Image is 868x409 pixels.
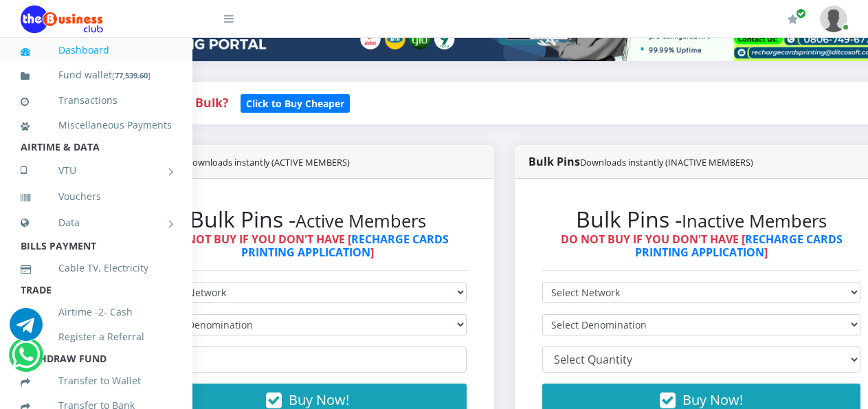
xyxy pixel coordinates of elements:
h2: Bulk Pins - [542,206,860,232]
a: Click to Buy Cheaper [241,94,350,111]
a: Data [21,206,172,240]
h2: Bulk Pins - [148,206,467,232]
img: Logo [21,5,103,33]
small: Downloads instantly (INACTIVE MEMBERS) [580,156,753,168]
b: 77,539.60 [115,70,148,80]
small: Downloads instantly (ACTIVE MEMBERS) [186,156,350,168]
a: Register a Referral [21,321,172,353]
a: Miscellaneous Payments [21,109,172,141]
i: Renew/Upgrade Subscription [788,14,798,25]
a: RECHARGE CARDS PRINTING APPLICATION [241,232,449,260]
strong: DO NOT BUY IF YOU DON'T HAVE [ ] [167,232,449,260]
a: Cable TV, Electricity [21,252,172,284]
span: Buy Now! [682,390,743,409]
strong: Bulk Pins [135,154,350,169]
a: Fund wallet[77,539.60] [21,59,172,91]
a: Airtime -2- Cash [21,296,172,328]
a: RECHARGE CARDS PRINTING APPLICATION [635,232,843,260]
b: Click to Buy Cheaper [246,97,344,110]
a: Transactions [21,85,172,116]
a: Transfer to Wallet [21,365,172,397]
small: [ ] [112,70,151,80]
a: Chat for support [12,349,40,371]
a: Dashboard [21,34,172,66]
strong: DO NOT BUY IF YOU DON'T HAVE [ ] [561,232,843,260]
img: User [820,5,847,32]
a: VTU [21,153,172,188]
small: Inactive Members [682,209,827,233]
input: Enter Quantity [148,346,467,373]
strong: Bulk Pins [528,154,753,169]
span: Buy Now! [289,390,349,409]
span: Renew/Upgrade Subscription [796,8,806,19]
a: Vouchers [21,181,172,212]
a: Chat for support [10,318,43,341]
small: Active Members [296,209,426,233]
